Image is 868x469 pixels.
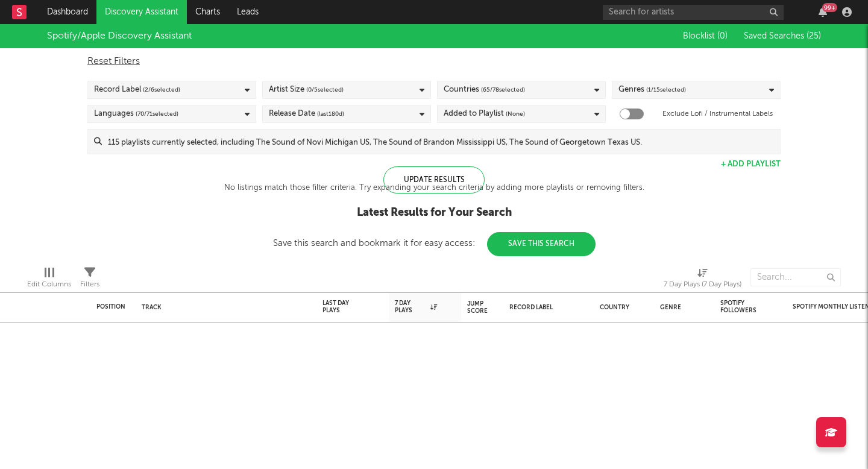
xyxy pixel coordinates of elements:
[717,32,728,40] span: ( 0 )
[807,32,821,40] span: ( 25 )
[94,83,180,97] div: Record Label
[383,166,485,194] div: Update Results
[102,130,780,154] input: 115 playlists currently selected, including The Sound of Novi Michigan US, The Sound of Brandon M...
[664,277,741,292] div: 7 Day Plays (7 Day Plays)
[143,83,180,97] span: ( 2 / 6 selected)
[444,107,525,121] div: Added to Playlist
[395,300,437,314] div: 7 Day Plays
[273,239,596,248] div: Save this search and bookmark it for easy access:
[142,304,304,311] div: Track
[720,300,763,314] div: Spotify Followers
[269,107,344,121] div: Release Date
[273,206,596,220] div: Latest Results for Your Search
[27,277,71,292] div: Edit Columns
[600,304,642,311] div: Country
[481,83,525,97] span: ( 65 / 78 selected)
[487,232,596,256] button: Save This Search
[87,54,781,69] div: Reset Filters
[322,300,365,314] div: Last Day Plays
[224,181,644,195] div: No listings match those filter criteria. Try expanding your search criteria by adding more playli...
[94,107,178,121] div: Languages
[47,29,192,43] div: Spotify/Apple Discovery Assistant
[664,262,741,297] div: 7 Day Plays (7 Day Plays)
[744,32,821,40] span: Saved Searches
[819,7,827,17] button: 99+
[467,300,488,315] div: Jump Score
[660,304,702,311] div: Genre
[269,83,344,97] div: Artist Size
[721,160,781,168] button: + Add Playlist
[136,107,178,121] span: ( 70 / 71 selected)
[740,31,821,41] button: Saved Searches (25)
[506,107,525,121] span: (None)
[80,277,99,292] div: Filters
[750,268,841,286] input: Search...
[96,303,125,310] div: Position
[662,107,773,121] label: Exclude Lofi / Instrumental Labels
[646,83,686,97] span: ( 1 / 15 selected)
[444,83,525,97] div: Countries
[618,83,686,97] div: Genres
[822,3,837,12] div: 99 +
[603,5,784,20] input: Search for artists
[683,32,728,40] span: Blocklist
[306,83,344,97] span: ( 0 / 5 selected)
[80,262,99,297] div: Filters
[317,107,344,121] span: (last 180 d)
[27,262,71,297] div: Edit Columns
[509,304,582,311] div: Record Label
